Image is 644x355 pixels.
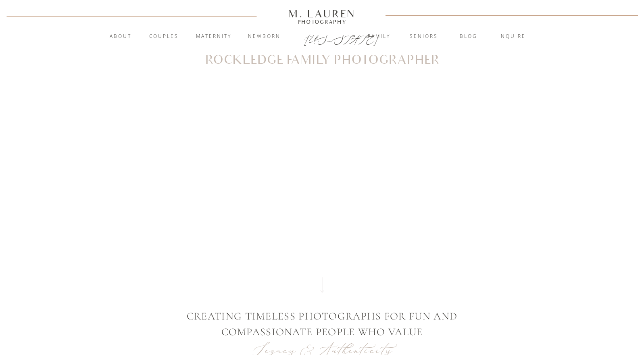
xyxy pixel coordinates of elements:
a: [US_STATE] [304,33,341,43]
a: About [105,33,136,41]
p: CREATING TIMELESS PHOTOGRAPHS FOR Fun AND COMPASSIONATE PEOPLE WHO VALUE [156,308,489,340]
a: Newborn [243,33,286,41]
a: Couples [142,33,186,41]
a: Family [357,33,401,41]
a: Photography [285,20,359,24]
a: Seniors [402,33,446,41]
h1: Rockledge Family Photographer [205,54,440,66]
a: Maternity [192,33,236,41]
a: blog [447,33,490,41]
a: View Gallery [295,267,350,275]
a: inquire [490,33,534,41]
a: M. Lauren [265,9,380,18]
